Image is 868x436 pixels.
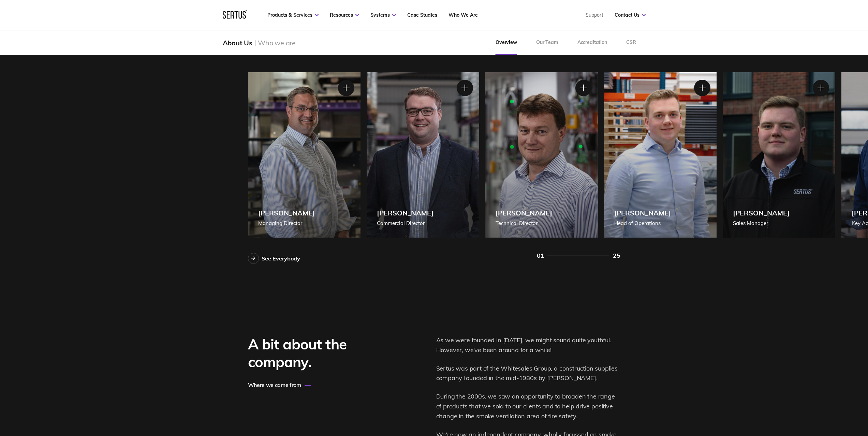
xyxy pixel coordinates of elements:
div: Who we are [258,39,296,47]
div: Commercial Director [377,219,433,227]
div: A bit about the company. [248,335,384,371]
a: Systems [370,12,396,18]
div: 01 [537,252,544,259]
a: Who We Are [448,12,478,18]
div: [PERSON_NAME] [733,209,790,217]
a: See Everybody [248,253,300,264]
p: As we were founded in [DATE], we might sound quite youthful. However, we’ve been around for a while! [436,335,620,355]
div: [PERSON_NAME] [614,209,671,217]
div: Chat-widget [745,357,868,436]
div: Head of Operations [614,219,671,227]
iframe: Chat Widget [745,357,868,436]
div: See Everybody [262,255,300,262]
div: About Us [223,39,252,47]
div: Technical Director [496,219,552,227]
div: Where we came from [248,381,384,388]
div: [PERSON_NAME] [258,209,315,217]
div: Managing Director [258,219,315,227]
div: Sales Manager [733,219,790,227]
p: During the 2000s, we saw an opportunity to broaden the range of products that we sold to our clie... [436,392,620,421]
div: 25 [613,252,620,259]
a: Resources [330,12,359,18]
a: CSR [617,30,646,55]
a: Support [586,12,603,18]
a: Our Team [527,30,568,55]
a: Accreditation [568,30,617,55]
a: Case Studies [407,12,437,18]
div: [PERSON_NAME] [377,209,433,217]
p: Sertus was part of the Whitesales Group, a construction supplies company founded in the mid-1980s... [436,364,620,384]
div: [PERSON_NAME] [496,209,552,217]
a: Products & Services [267,12,319,18]
a: Contact Us [615,12,646,18]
